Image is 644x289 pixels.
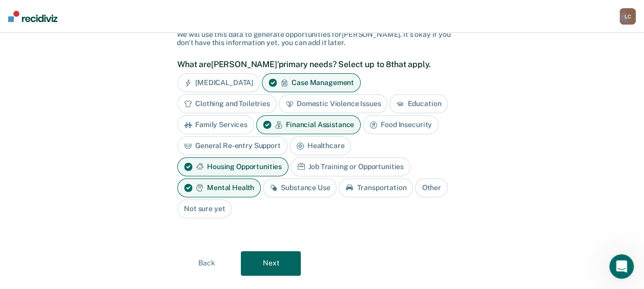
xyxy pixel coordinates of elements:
[177,178,261,197] div: Mental Health
[339,178,413,197] div: Transportation
[177,115,254,134] div: Family Services
[256,115,361,134] div: Financial Assistance
[177,136,287,155] div: General Re-entry Support
[363,115,439,134] div: Food Insecurity
[177,30,467,48] div: We will use this data to generate opportunities for [PERSON_NAME] . It's okay if you don't have t...
[177,251,237,276] button: Back
[389,94,448,113] div: Education
[177,157,288,176] div: Housing Opportunities
[8,11,57,22] img: Recidiviz
[241,251,301,276] button: Next
[177,199,232,218] div: Not sure yet
[609,254,634,279] iframe: Intercom live chat
[415,178,447,197] div: Other
[177,73,260,92] div: [MEDICAL_DATA]
[177,94,277,113] div: Clothing and Toiletries
[279,94,388,113] div: Domestic Violence Issues
[290,157,410,176] div: Job Training or Opportunities
[619,8,636,25] button: LC
[263,178,337,197] div: Substance Use
[619,8,636,25] div: L C
[262,73,361,92] div: Case Management
[177,59,462,69] label: What are [PERSON_NAME]' primary needs? Select up to 8 that apply.
[289,136,351,155] div: Healthcare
